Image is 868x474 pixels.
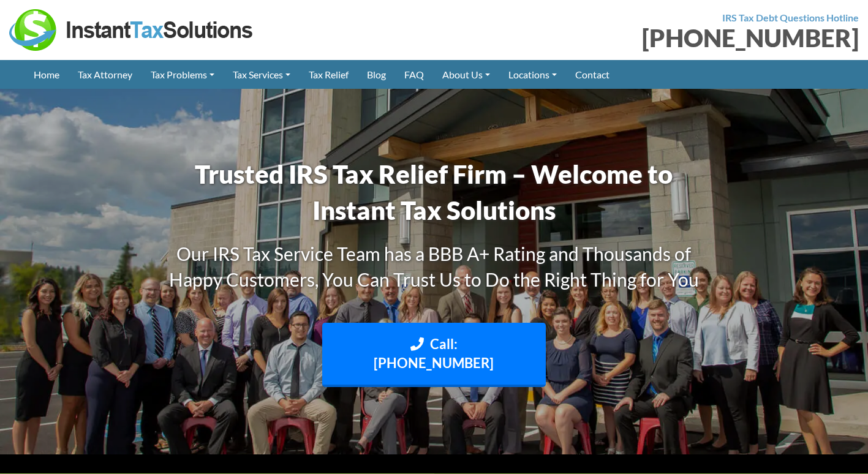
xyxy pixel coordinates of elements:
[395,60,433,89] a: FAQ
[443,26,859,50] div: [PHONE_NUMBER]
[322,323,546,388] a: Call: [PHONE_NUMBER]
[25,60,69,89] a: Home
[224,60,300,89] a: Tax Services
[153,156,716,228] h1: Trusted IRS Tax Relief Firm – Welcome to Instant Tax Solutions
[9,23,254,34] a: Instant Tax Solutions Logo
[358,60,395,89] a: Blog
[433,60,499,89] a: About Us
[722,12,859,23] strong: IRS Tax Debt Questions Hotline
[499,60,566,89] a: Locations
[300,60,358,89] a: Tax Relief
[69,60,142,89] a: Tax Attorney
[9,9,254,51] img: Instant Tax Solutions Logo
[142,60,224,89] a: Tax Problems
[566,60,619,89] a: Contact
[153,241,716,292] h3: Our IRS Tax Service Team has a BBB A+ Rating and Thousands of Happy Customers, You Can Trust Us t...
